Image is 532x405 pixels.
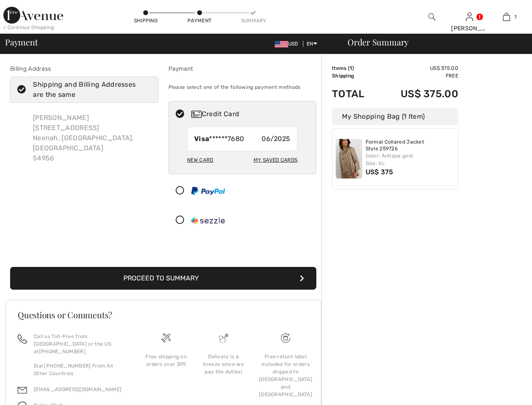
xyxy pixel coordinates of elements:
[34,386,121,392] a: [EMAIL_ADDRESS][DOMAIN_NAME]
[428,12,436,22] img: search the website
[26,106,158,170] div: [PERSON_NAME] [STREET_ADDRESS] Neenah, [GEOGRAPHIC_DATA], [GEOGRAPHIC_DATA] 54956
[5,38,37,46] span: Payment
[377,64,458,72] td: US$ 375.00
[191,216,225,225] img: Sezzle
[275,41,288,48] img: US Dollar
[451,24,487,33] div: [PERSON_NAME]
[187,17,212,24] div: Payment
[219,333,228,343] img: Delivery is a breeze since we pay the duties!
[350,65,352,71] span: 1
[191,187,225,195] img: PayPal
[275,41,302,47] span: USD
[168,64,317,73] div: Payment
[34,362,127,377] p: Dial [PHONE_NUMBER] From All Other Countries
[241,17,266,24] div: Summary
[489,12,525,22] a: 1
[337,38,527,46] div: Order Summary
[34,333,127,355] p: Call us Toll-Free from [GEOGRAPHIC_DATA] or the US at
[366,168,393,176] span: US$ 375
[10,64,158,73] div: Billing Address
[161,333,171,343] img: Free shipping on orders over $99
[262,134,290,144] span: 06/2025
[466,13,473,21] a: Sign In
[366,139,455,152] a: Formal Collared Jacket Style 259726
[514,13,516,21] span: 1
[133,17,158,24] div: Shipping
[18,334,27,344] img: call
[187,153,213,167] div: New Card
[307,41,317,47] span: EN
[3,24,54,31] div: < Continue Shopping
[259,353,312,398] div: Free return label included for orders shipped to [GEOGRAPHIC_DATA] and [GEOGRAPHIC_DATA]
[18,386,27,395] img: email
[503,12,510,22] img: My Bag
[332,80,377,108] td: Total
[281,333,290,343] img: Free shipping on orders over $99
[332,108,458,125] div: My Shopping Bag (1 Item)
[254,153,297,167] div: My Saved Cards
[332,72,377,80] td: Shipping
[18,311,309,319] h3: Questions or Comments?
[377,72,458,80] td: Free
[191,111,202,118] img: Credit Card
[3,7,63,24] img: 1ère Avenue
[336,139,362,179] img: Formal Collared Jacket Style 259726
[466,12,473,22] img: My Info
[168,77,317,98] div: Please select one of the following payment methods
[39,349,86,354] a: [PHONE_NUMBER]
[191,109,310,119] div: Credit Card
[366,152,455,167] div: Color: Antique gold Size: XL
[10,267,316,290] button: Proceed to Summary
[144,353,188,368] div: Free shipping on orders over $99
[332,64,377,72] td: Items ( )
[377,80,458,108] td: US$ 375.00
[33,80,145,100] div: Shipping and Billing Addresses are the same
[201,353,246,376] div: Delivery is a breeze since we pay the duties!
[194,135,209,143] strong: Visa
